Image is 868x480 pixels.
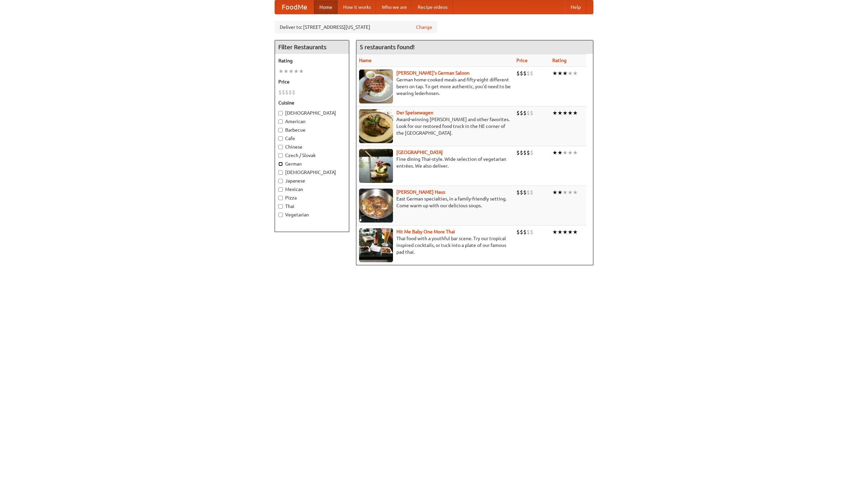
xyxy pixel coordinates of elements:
a: [PERSON_NAME] Haus [396,189,445,195]
li: $ [278,89,282,96]
li: ★ [557,109,563,117]
li: ★ [563,149,568,156]
li: ★ [552,228,557,236]
li: $ [523,70,527,77]
input: Czech / Slovak [278,153,283,158]
a: FoodMe [275,0,314,14]
a: Der Speisewagen [396,110,433,115]
li: ★ [557,189,563,196]
a: Home [314,0,338,14]
li: ★ [557,228,563,236]
li: ★ [573,189,578,196]
li: $ [520,149,523,156]
li: $ [523,189,527,196]
li: $ [516,109,520,117]
a: Help [565,0,586,14]
input: [DEMOGRAPHIC_DATA] [278,170,283,175]
label: Vegetarian [278,211,346,218]
li: $ [527,228,530,236]
li: $ [520,228,523,236]
li: $ [516,149,520,156]
a: Price [516,58,528,63]
label: Pizza [278,194,346,201]
input: German [278,162,283,166]
li: $ [523,109,527,117]
li: $ [523,149,527,156]
input: Japanese [278,179,283,183]
a: Rating [552,58,567,63]
a: [GEOGRAPHIC_DATA] [396,150,443,155]
div: Deliver to: [STREET_ADDRESS][US_STATE] [275,21,437,33]
p: Thai food with a youthful bar scene. Try our tropical inspired cocktails, or tuck into a plate of... [359,235,511,255]
li: ★ [568,228,573,236]
img: satay.jpg [359,149,393,183]
li: $ [516,70,520,77]
a: How it works [338,0,376,14]
li: $ [520,109,523,117]
h5: Cuisine [278,99,346,106]
h5: Price [278,78,346,85]
a: Change [416,24,432,31]
li: $ [527,149,530,156]
img: esthers.jpg [359,70,393,103]
li: ★ [552,70,557,77]
input: Vegetarian [278,213,283,217]
label: German [278,160,346,167]
img: speisewagen.jpg [359,109,393,143]
li: $ [530,70,533,77]
label: Thai [278,203,346,210]
img: babythai.jpg [359,228,393,262]
input: Chinese [278,145,283,149]
p: Award-winning [PERSON_NAME] and other favorites. Look for our restored food truck in the NE corne... [359,116,511,136]
li: ★ [557,149,563,156]
li: $ [516,189,520,196]
h4: Filter Restaurants [275,40,349,54]
p: German home-cooked meals and fifty-eight different beers on tap. To get more authentic, you'd nee... [359,76,511,97]
p: East German specialties, in a family-friendly setting. Come warm up with our delicious soups. [359,195,511,209]
li: ★ [552,109,557,117]
li: $ [289,89,292,96]
li: ★ [563,189,568,196]
img: kohlhaus.jpg [359,189,393,223]
input: Cafe [278,136,283,141]
input: Pizza [278,196,283,200]
li: $ [520,189,523,196]
a: Hit Me Baby One More Thai [396,229,455,234]
li: ★ [573,70,578,77]
label: Barbecue [278,127,346,133]
label: Czech / Slovak [278,152,346,159]
li: ★ [563,228,568,236]
label: [DEMOGRAPHIC_DATA] [278,169,346,176]
li: ★ [557,70,563,77]
input: Mexican [278,187,283,192]
p: Fine dining Thai-style. Wide selection of vegetarian entrées. We also deliver. [359,156,511,169]
a: Recipe videos [412,0,453,14]
li: $ [516,228,520,236]
li: ★ [299,68,304,75]
li: $ [282,89,285,96]
label: Chinese [278,143,346,150]
li: $ [527,70,530,77]
li: $ [527,109,530,117]
li: $ [527,189,530,196]
h5: Rating [278,57,346,64]
li: ★ [289,68,294,75]
input: Thai [278,204,283,209]
li: ★ [568,109,573,117]
li: ★ [552,149,557,156]
label: Mexican [278,186,346,193]
ng-pluralize: 5 restaurants found! [360,44,415,50]
li: $ [520,70,523,77]
li: ★ [552,189,557,196]
li: ★ [573,109,578,117]
li: $ [530,228,533,236]
input: Barbecue [278,128,283,132]
li: ★ [563,109,568,117]
input: American [278,119,283,124]
a: [PERSON_NAME]'s German Saloon [396,70,470,76]
li: $ [292,89,295,96]
label: Japanese [278,177,346,184]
